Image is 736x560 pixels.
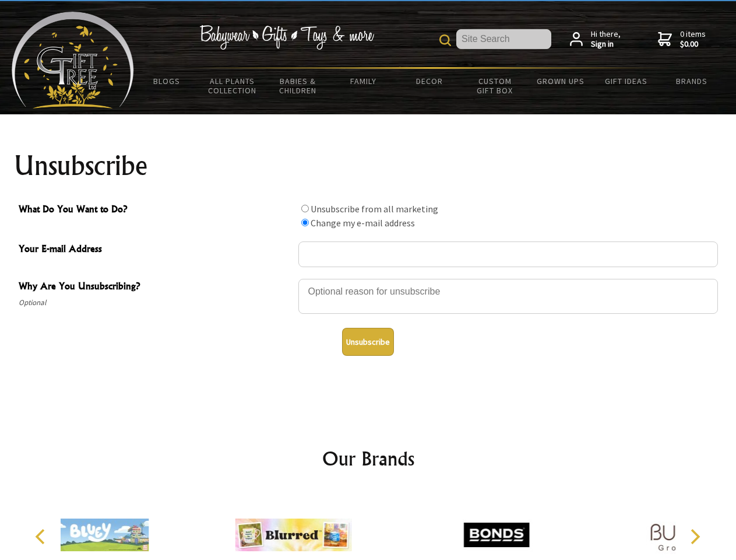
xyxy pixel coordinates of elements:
[298,279,718,314] textarea: Why Are You Unsubscribing?
[658,29,706,50] a: 0 items$0.00
[23,444,713,473] h2: Our Brands
[396,69,462,93] a: Decor
[593,69,659,93] a: Gift Ideas
[298,242,718,267] input: Your E-mail Address
[29,524,55,549] button: Previous
[456,29,551,49] input: Site Search
[19,202,293,219] span: What Do You Want to Do?
[527,69,593,93] a: Grown Ups
[200,69,266,103] a: All Plants Collection
[19,279,293,296] span: Why Are You Unsubscribing?
[591,29,621,50] span: Hi there,
[12,12,134,108] img: Babyware - Gifts - Toys and more...
[680,39,706,50] strong: $0.00
[591,39,621,50] strong: Sign in
[19,296,293,310] span: Optional
[680,29,706,50] span: 0 items
[265,69,331,103] a: Babies & Children
[439,34,451,46] img: product search
[134,69,200,93] a: BLOGS
[301,205,309,212] input: What Do You Want to Do?
[342,328,394,356] button: Unsubscribe
[301,219,309,226] input: What Do You Want to Do?
[311,203,438,215] label: Unsubscribe from all marketing
[14,152,723,180] h1: Unsubscribe
[19,242,293,258] span: Your E-mail Address
[570,29,621,50] a: Hi there,Sign in
[199,25,374,50] img: Babywear - Gifts - Toys & more
[682,524,707,549] button: Next
[462,69,528,103] a: Custom Gift Box
[311,217,415,229] label: Change my e-mail address
[331,69,397,93] a: Family
[659,69,725,93] a: Brands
